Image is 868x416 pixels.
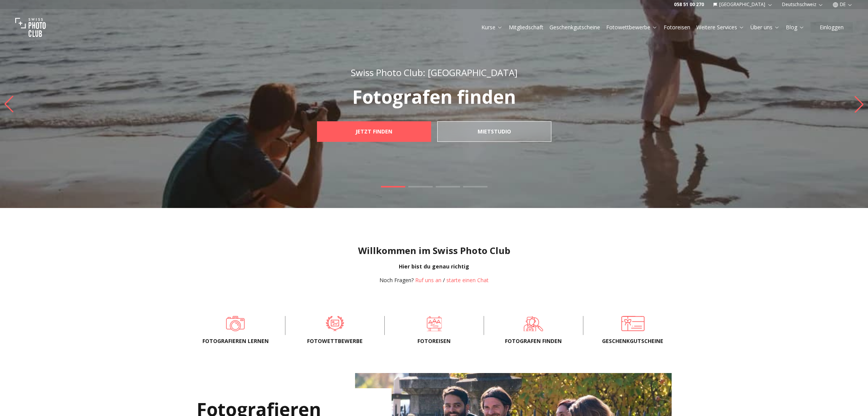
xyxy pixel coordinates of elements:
h1: Willkommen im Swiss Photo Club [6,245,862,257]
a: Fotografieren lernen [198,316,273,331]
a: mietstudio [437,121,551,142]
span: Fotografen finden [496,337,571,345]
button: Blog [783,22,807,33]
button: Geschenkgutscheine [546,22,603,33]
a: Fotografen finden [496,316,571,331]
a: Ruf uns an [415,276,441,284]
b: mietstudio [478,128,511,135]
a: Geschenkgutscheine [596,316,670,331]
button: starte einen Chat [446,276,489,284]
button: Einloggen [811,22,853,33]
a: Blog [786,24,804,31]
button: Fotowettbewerbe [603,22,661,33]
span: Fotoreisen [397,337,471,345]
a: Fotowettbewerbe [298,316,372,331]
span: Fotografieren lernen [198,337,273,345]
div: / [379,276,489,284]
span: Geschenkgutscheine [596,337,670,345]
a: Mitgliedschaft [509,24,543,31]
a: JETZT FINDEN [317,121,431,142]
div: Hier bist du genau richtig [6,263,862,270]
span: Noch Fragen? [379,276,414,284]
p: Fotografen finden [300,88,568,106]
a: Fotowettbewerbe [606,24,658,31]
a: Fotoreisen [664,24,690,31]
img: Swiss photo club [15,12,46,43]
button: Kurse [478,22,506,33]
a: Fotoreisen [397,316,471,331]
a: Geschenkgutscheine [549,24,600,31]
a: Weitere Services [696,24,744,31]
span: Swiss Photo Club: [GEOGRAPHIC_DATA] [351,66,518,79]
a: Kurse [481,24,503,31]
a: Über uns [750,24,780,31]
button: Über uns [747,22,783,33]
button: Fotoreisen [661,22,693,33]
b: JETZT FINDEN [355,128,392,135]
span: Fotowettbewerbe [298,337,372,345]
button: Weitere Services [693,22,747,33]
a: 058 51 00 270 [674,2,704,8]
button: Mitgliedschaft [506,22,546,33]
